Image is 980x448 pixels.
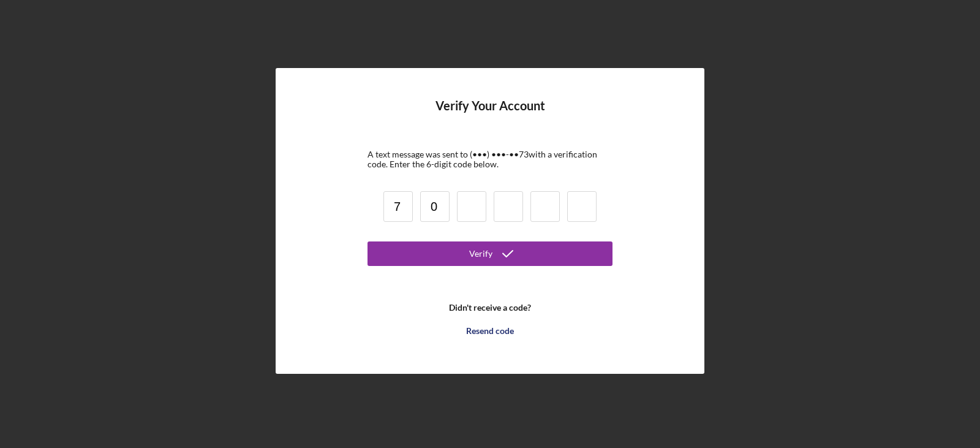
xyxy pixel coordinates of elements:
button: Verify [367,241,612,266]
div: Verify [469,241,492,266]
button: Resend code [367,319,612,343]
b: Didn't receive a code? [449,303,531,313]
div: Resend code [466,319,514,343]
h4: Verify Your Account [435,99,545,131]
div: A text message was sent to (•••) •••-•• 73 with a verification code. Enter the 6-digit code below. [367,150,612,169]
